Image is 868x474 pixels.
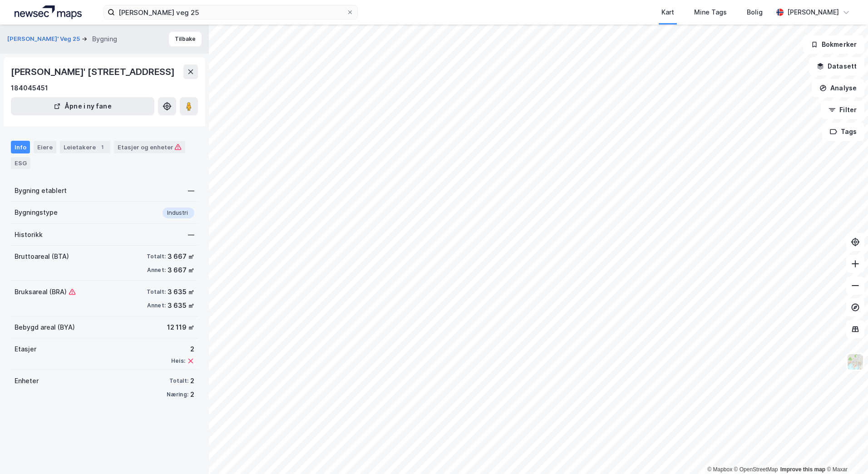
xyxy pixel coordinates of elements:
div: Heis: [171,357,185,365]
div: Bruksareal (BRA) [15,286,76,297]
div: Info [11,141,30,153]
button: [PERSON_NAME]' Veg 25 [7,35,82,44]
div: [PERSON_NAME]' [STREET_ADDRESS] [11,64,177,79]
div: 2 [190,389,194,400]
div: Bolig [747,7,763,18]
div: Totalt: [147,288,166,296]
div: Bruttoareal (BTA) [15,251,69,262]
div: Historikk [15,229,43,240]
div: Annet: [147,302,166,309]
button: Åpne i ny fane [11,97,154,115]
button: Datasett [809,57,864,75]
div: Annet: [147,267,166,274]
div: Enheter [15,375,39,386]
div: Bygning etablert [15,185,67,196]
div: 3 667 ㎡ [168,265,194,276]
div: 3 635 ㎡ [168,300,194,311]
div: 12 119 ㎡ [167,322,194,333]
div: Etasjer [15,344,36,355]
a: Mapbox [707,466,732,473]
a: Improve this map [780,466,825,473]
div: 2 [171,344,194,355]
iframe: Chat Widget [823,430,868,474]
div: Bygningstype [15,207,58,218]
div: Leietakere [60,141,110,153]
div: 1 [98,143,107,152]
img: logo.a4113a55bc3d86da70a041830d287a7e.svg [15,5,82,19]
a: OpenStreetMap [734,466,778,473]
div: — [188,229,194,240]
div: Bygning [92,34,117,44]
div: Etasjer og enheter [118,143,182,151]
div: Næring: [167,391,188,398]
img: Z [847,353,864,370]
div: ESG [11,157,30,169]
div: Totalt: [169,377,188,385]
div: Totalt: [147,253,166,260]
div: Mine Tags [694,7,727,18]
button: Bokmerker [803,35,864,54]
button: Filter [821,101,864,119]
div: 2 [190,375,194,386]
div: — [188,185,194,196]
button: Analyse [812,79,864,97]
div: 3 635 ㎡ [168,286,194,297]
button: Tilbake [169,32,202,46]
input: Søk på adresse, matrikkel, gårdeiere, leietakere eller personer [115,5,346,19]
div: Kontrollprogram for chat [823,430,868,474]
div: 184045451 [11,83,48,94]
button: Tags [822,123,864,141]
div: [PERSON_NAME] [787,7,839,18]
div: Bebygd areal (BYA) [15,322,75,333]
div: Kart [661,7,674,18]
div: 3 667 ㎡ [168,251,194,262]
div: Eiere [34,141,56,153]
